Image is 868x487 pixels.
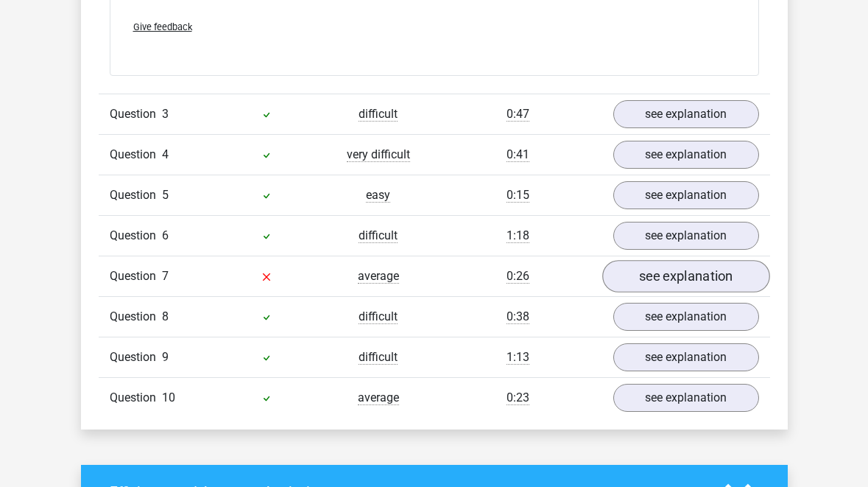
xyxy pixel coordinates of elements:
[162,228,169,242] span: 6
[507,390,529,405] span: 0:23
[162,107,169,121] span: 3
[613,384,759,412] a: see explanation
[602,261,770,293] a: see explanation
[110,186,162,204] span: Question
[366,188,390,203] span: easy
[507,350,529,365] span: 1:13
[110,227,162,245] span: Question
[358,269,399,284] span: average
[162,309,169,323] span: 8
[507,309,529,324] span: 0:38
[359,107,398,122] span: difficult
[358,390,399,405] span: average
[507,107,529,122] span: 0:47
[507,269,529,284] span: 0:26
[347,147,410,162] span: very difficult
[613,141,759,169] a: see explanation
[359,228,398,243] span: difficult
[110,348,162,366] span: Question
[507,147,529,162] span: 0:41
[162,390,175,404] span: 10
[613,100,759,128] a: see explanation
[613,181,759,209] a: see explanation
[613,303,759,331] a: see explanation
[507,228,529,243] span: 1:18
[613,343,759,371] a: see explanation
[162,188,169,202] span: 5
[133,21,192,32] span: Give feedback
[110,146,162,164] span: Question
[162,147,169,161] span: 4
[110,267,162,285] span: Question
[162,350,169,364] span: 9
[613,222,759,250] a: see explanation
[359,309,398,324] span: difficult
[507,188,529,203] span: 0:15
[110,389,162,407] span: Question
[110,308,162,326] span: Question
[110,105,162,123] span: Question
[162,269,169,283] span: 7
[359,350,398,365] span: difficult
